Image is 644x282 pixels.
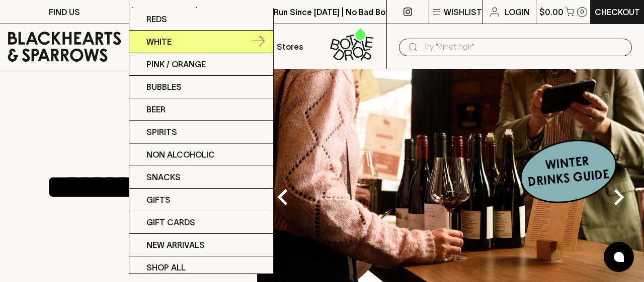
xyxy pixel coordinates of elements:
[129,8,273,31] a: Reds
[129,166,273,189] a: Snacks
[146,58,206,70] p: Pink / Orange
[146,13,167,25] p: Reds
[129,76,273,98] a: Bubbles
[146,126,177,138] p: Spirits
[129,234,273,256] a: New Arrivals
[146,171,181,183] p: Snacks
[146,239,205,251] p: New Arrivals
[129,98,273,121] a: Beer
[146,36,172,48] p: White
[129,144,273,166] a: Non Alcoholic
[129,121,273,144] a: Spirits
[129,53,273,76] a: Pink / Orange
[129,31,273,53] a: White
[146,81,182,93] p: Bubbles
[146,103,166,115] p: Beer
[129,189,273,211] a: Gifts
[146,194,171,206] p: Gifts
[146,261,186,273] p: SHOP ALL
[146,149,215,161] p: Non Alcoholic
[129,211,273,234] a: Gift Cards
[614,252,624,262] img: bubble-icon
[129,256,273,278] a: SHOP ALL
[146,216,195,228] p: Gift Cards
